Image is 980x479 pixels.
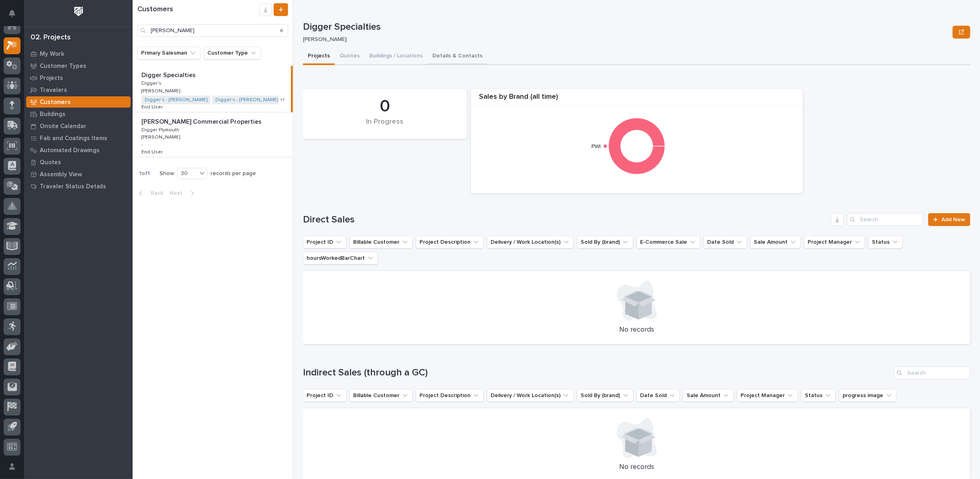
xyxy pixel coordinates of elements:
p: Buildings [40,111,65,118]
button: Buildings / Locations [364,48,428,65]
a: Assembly View [24,168,133,180]
button: Date Sold [636,389,680,402]
button: Billable Customer [350,389,413,402]
a: Digger's - [PERSON_NAME] [215,97,278,103]
p: [PERSON_NAME] Commercial Properties [141,116,263,126]
p: Fab and Coatings Items [40,135,107,142]
input: Search [137,24,288,37]
span: Add New [941,217,965,222]
a: Projects [24,72,133,84]
p: Quotes [40,159,61,166]
p: Digger's [141,79,163,86]
p: Digger Plymouth [141,126,181,133]
button: Projects [303,48,335,65]
h1: Customers [137,5,259,14]
button: progress image [839,389,896,402]
a: Digger's - [PERSON_NAME] [145,97,207,103]
div: 02. Projects [31,33,71,42]
button: Sold By (brand) [577,236,633,249]
button: Next [166,190,201,197]
button: Date Sold [704,236,747,249]
button: Sold By (brand) [577,389,633,402]
button: Project Manager [737,389,798,402]
button: Primary Salesman [137,47,201,59]
p: Digger Specialties [303,21,949,33]
p: Customers [40,99,71,106]
p: Projects [40,75,63,82]
button: Project ID [303,389,346,402]
p: Customer Types [40,63,86,70]
button: Project ID [303,236,346,249]
p: [PERSON_NAME] [141,87,182,94]
p: Assembly View [40,171,82,178]
p: Show [160,170,174,177]
button: Project Manager [804,236,865,249]
a: Automated Drawings [24,144,133,156]
a: Customer Types [24,60,133,72]
div: Sales by Brand (all time) [471,93,803,106]
p: [PERSON_NAME] [141,133,182,140]
div: Notifications [10,10,20,22]
span: Next [170,190,187,197]
a: Travelers [24,84,133,96]
div: 0 [317,96,453,116]
button: Status [868,236,903,249]
h1: Indirect Sales (through a GC) [303,367,891,379]
button: Status [801,389,836,402]
a: [PERSON_NAME] Commercial Properties[PERSON_NAME] Commercial Properties Digger PlymouthDigger Plym... [133,112,293,157]
p: No records [313,326,961,334]
h1: Direct Sales [303,214,828,226]
a: Quotes [24,156,133,168]
button: Notifications [4,5,20,22]
p: End User [141,148,164,155]
button: Details & Contacts [428,48,487,65]
a: Customers [24,96,133,108]
span: + 1 [280,98,284,102]
p: Travelers [40,87,67,94]
p: [PERSON_NAME] [303,36,946,43]
input: Search [894,367,970,379]
p: Digger Specialties [141,70,197,79]
a: Add New [928,213,970,226]
p: Automated Drawings [40,147,100,154]
a: Traveler Status Details [24,180,133,192]
input: Search [847,213,923,226]
a: My Work [24,48,133,60]
p: Traveler Status Details [40,183,106,190]
button: Quotes [335,48,364,65]
a: Fab and Coatings Items [24,132,133,144]
p: records per page [211,170,256,177]
p: 1 of 1 [133,164,156,183]
p: - [141,142,143,148]
p: No records [313,463,961,472]
p: Onsite Calendar [40,123,86,130]
button: Delivery / Work Location(s) [487,389,574,402]
div: 30 [178,169,197,178]
button: Customer Type [204,47,261,59]
a: Digger SpecialtiesDigger Specialties Digger'sDigger's [PERSON_NAME][PERSON_NAME] Digger's - [PERS... [133,66,293,112]
button: E-Commerce Sale [636,236,700,249]
a: Onsite Calendar [24,120,133,132]
div: In Progress [317,118,453,135]
button: Billable Customer [350,236,413,249]
img: Workspace Logo [71,4,86,19]
button: Back [133,190,166,197]
span: Back [146,190,163,197]
text: PWI [591,144,601,149]
p: End User [141,103,164,110]
a: Buildings [24,108,133,120]
p: My Work [40,51,64,58]
button: Delivery / Work Location(s) [487,236,574,249]
button: hoursWorkedBarChart [303,252,378,265]
button: Sale Amount [750,236,801,249]
button: Sale Amount [683,389,734,402]
button: Project Description [416,389,484,402]
button: Project Description [416,236,484,249]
